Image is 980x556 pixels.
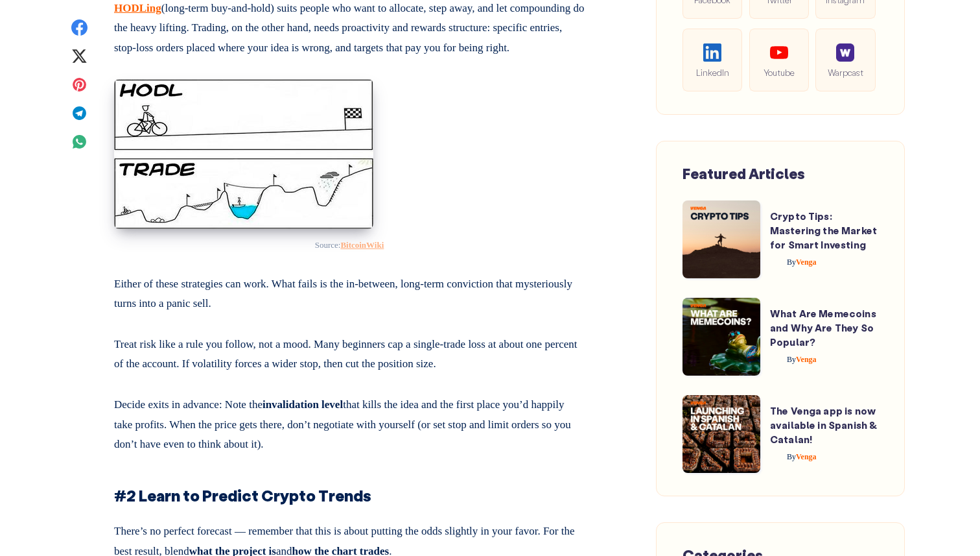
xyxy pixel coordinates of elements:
strong: invalidation level [262,398,343,411]
h3: #2 Learn to Predict Crypto Trends [114,470,585,507]
span: Venga [787,354,817,363]
span: LinkedIn [693,65,732,80]
span: Venga [787,257,817,266]
p: Treat risk like a rule you follow, not a mood. Many beginners cap a single‑trade loss at about on... [114,330,585,374]
span: By [787,257,796,266]
img: social-linkedin.be646fe421ccab3a2ad91cb58bdc9694.svg [703,43,721,62]
a: What Are Memecoins and Why Are They So Popular? [770,307,876,348]
span: Source: [315,240,341,250]
a: ByVenga [770,257,817,266]
a: Youtube [749,29,809,91]
a: Crypto Tips: Mastering the Market for Smart Investing [770,210,877,251]
a: LinkedIn [682,29,742,91]
img: social-youtube.99db9aba05279f803f3e7a4a838dfb6c.svg [770,43,788,62]
span: By [787,354,796,363]
a: The Venga app is now available in Spanish & Catalan! [770,404,877,446]
span: Warpcast [826,65,865,80]
span: Youtube [760,65,799,80]
span: Featured Articles [682,164,805,183]
p: Either of these strategies can work. What fails is the in‑between, long‑term conviction that myst... [114,269,585,314]
a: ByVenga [770,354,817,363]
a: HODLing [114,2,161,14]
a: Warpcast [815,29,875,91]
a: BitcoinWiki [340,240,384,250]
p: Decide exits in advance: Note the that kills the idea and the first place you’d happily take prof... [114,390,585,455]
span: By [787,452,796,461]
img: social-warpcast.e8a23a7ed3178af0345123c41633f860.png [836,43,854,62]
span: Venga [787,452,817,461]
a: ByVenga [770,452,817,461]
